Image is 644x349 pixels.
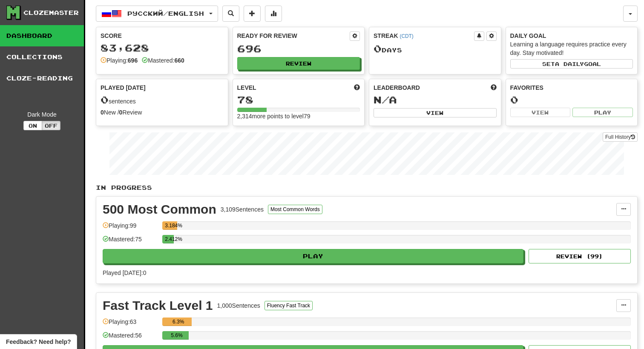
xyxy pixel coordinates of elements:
[103,203,216,216] div: 500 Most Common
[374,31,474,40] div: Streak
[510,31,633,40] div: Daily Goal
[103,331,158,345] div: Mastered: 56
[510,94,633,105] div: 0
[265,6,282,22] button: More stats
[101,94,224,106] div: sentences
[103,221,158,235] div: Playing: 99
[101,108,224,117] div: New / Review
[127,10,204,17] span: Русский / English
[374,43,382,54] span: 0
[165,235,173,243] div: 2.412%
[6,110,78,119] div: Dark Mode
[491,83,497,92] span: This week in points, UTC
[101,109,104,116] strong: 0
[103,318,158,332] div: Playing: 63
[237,57,360,70] button: Review
[572,108,633,117] button: Play
[374,43,497,54] div: Day s
[142,56,184,65] div: Mastered:
[237,43,360,54] div: 696
[101,31,224,40] div: Score
[264,301,313,310] button: Fluency Fast Track
[510,59,633,69] button: Seta dailygoal
[603,132,638,142] a: Full History
[374,108,497,117] button: View
[103,249,523,263] button: Play
[96,6,218,22] button: Русский/English
[555,61,584,67] span: a daily
[244,6,261,22] button: Add sentence to collection
[374,94,397,106] span: N/A
[101,94,109,106] span: 0
[23,9,79,17] div: Clozemaster
[510,40,633,57] div: Learning a language requires practice every day. Stay motivated!
[103,269,146,276] span: Played [DATE]: 0
[237,94,360,105] div: 78
[217,301,260,310] div: 1,000 Sentences
[510,108,571,117] button: View
[221,205,264,214] div: 3,109 Sentences
[128,57,138,64] strong: 696
[529,249,631,263] button: Review (99)
[354,83,360,92] span: Score more points to level up
[165,318,192,326] div: 6.3%
[101,83,146,92] span: Played [DATE]
[101,56,138,65] div: Playing:
[400,33,413,39] a: (CDT)
[165,331,188,340] div: 5.6%
[374,83,420,92] span: Leaderboard
[23,121,42,130] button: On
[101,43,224,53] div: 83,628
[237,112,360,120] div: 2,314 more points to level 79
[165,221,177,230] div: 3.184%
[96,183,638,192] p: In Progress
[222,6,239,22] button: Search sentences
[103,299,213,312] div: Fast Track Level 1
[174,57,184,64] strong: 660
[6,338,71,346] span: Open feedback widget
[268,205,322,214] button: Most Common Words
[510,83,633,92] div: Favorites
[119,109,123,116] strong: 0
[42,121,60,130] button: Off
[237,31,350,40] div: Ready for Review
[103,235,158,249] div: Mastered: 75
[237,83,256,92] span: Level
